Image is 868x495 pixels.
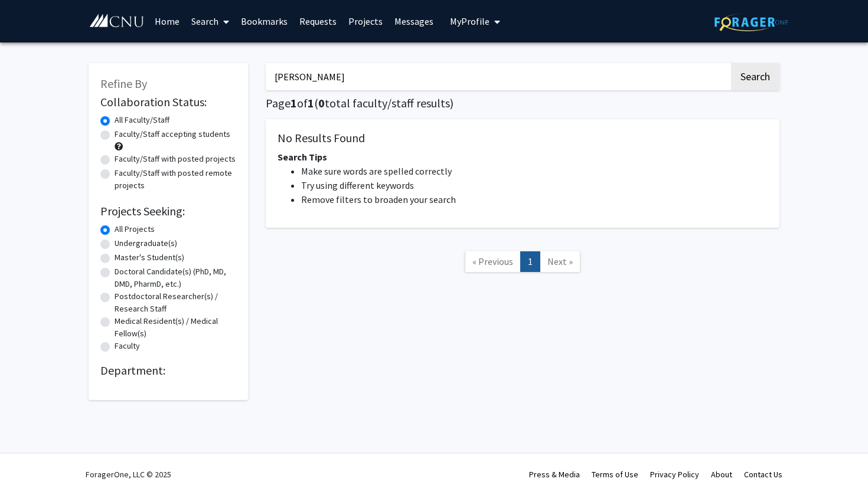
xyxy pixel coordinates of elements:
[714,13,788,31] img: ForagerOne Logo
[115,265,236,290] label: Doctoral Candidate(s) (PhD, MD, DMD, PharmD, etc.)
[291,96,297,110] span: 1
[86,454,171,495] div: ForagerOne, LLC © 2025
[266,240,779,287] nav: Page navigation
[89,14,145,28] img: Christopher Newport University Logo
[744,469,782,480] a: Contact Us
[9,442,50,486] iframe: Chat
[301,192,768,206] li: Remove filters to broaden your search
[389,1,439,42] a: Messages
[465,251,521,272] a: Previous Page
[650,469,699,480] a: Privacy Policy
[115,315,236,340] label: Medical Resident(s) / Medical Fellow(s)
[301,178,768,192] li: Try using different keywords
[266,63,729,90] input: Search Keywords
[149,1,185,42] a: Home
[115,290,236,315] label: Postdoctoral Researcher(s) / Research Staff
[266,96,779,110] h1: Page of ( total faculty/staff results)
[100,204,236,218] h2: Projects Seeking:
[301,164,768,178] li: Make sure words are spelled correctly
[318,96,325,110] span: 0
[115,340,140,352] label: Faculty
[540,251,580,272] a: Next Page
[115,128,230,140] label: Faculty/Staff accepting students
[731,63,779,90] button: Search
[100,95,236,109] h2: Collaboration Status:
[185,1,235,42] a: Search
[472,255,513,267] span: « Previous
[100,363,236,378] h2: Department:
[278,151,327,163] span: Search Tips
[547,255,573,267] span: Next »
[293,1,342,42] a: Requests
[235,1,293,42] a: Bookmarks
[711,469,732,480] a: About
[342,1,389,42] a: Projects
[520,251,540,272] a: 1
[529,469,580,480] a: Press & Media
[115,223,155,235] label: All Projects
[115,251,184,264] label: Master's Student(s)
[278,131,768,145] h5: No Results Found
[100,76,147,91] span: Refine By
[450,15,490,27] span: My Profile
[115,167,236,192] label: Faculty/Staff with posted remote projects
[308,96,314,110] span: 1
[115,237,177,250] label: Undergraduate(s)
[115,153,236,165] label: Faculty/Staff with posted projects
[592,469,638,480] a: Terms of Use
[115,114,169,126] label: All Faculty/Staff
